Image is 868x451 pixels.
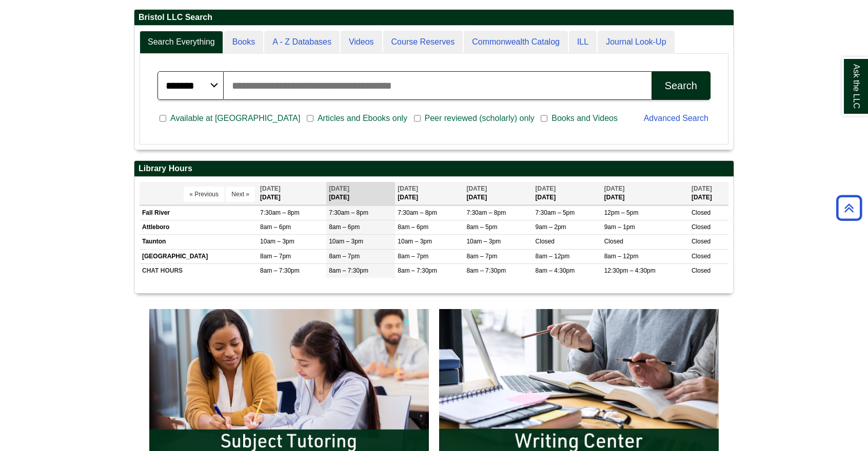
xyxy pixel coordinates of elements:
span: 9am – 2pm [536,223,566,231]
a: Search Everything [140,31,223,54]
span: 10am – 3pm [398,238,432,245]
span: 8am – 12pm [604,253,639,260]
span: Closed [692,267,711,274]
span: 8am – 7pm [260,253,291,260]
span: 8am – 7:30pm [260,267,300,274]
span: 7:30am – 8pm [398,209,437,216]
span: 8am – 7:30pm [329,267,368,274]
span: [DATE] [536,185,556,192]
span: 7:30am – 8pm [329,209,368,216]
th: [DATE] [395,182,464,205]
a: Journal Look-Up [598,31,674,54]
th: [DATE] [326,182,395,205]
span: 7:30am – 8pm [466,209,506,216]
span: [DATE] [692,185,712,192]
span: Available at [GEOGRAPHIC_DATA] [166,112,304,125]
span: 7:30am – 5pm [536,209,575,216]
span: [DATE] [398,185,418,192]
h2: Library Hours [134,161,734,177]
span: 9am – 1pm [604,223,635,231]
input: Articles and Ebooks only [307,114,313,123]
a: A - Z Databases [264,31,340,54]
span: 12pm – 5pm [604,209,639,216]
span: 8am – 7pm [329,253,360,260]
td: Taunton [140,235,258,249]
span: 12:30pm – 4:30pm [604,267,656,274]
span: 7:30am – 8pm [260,209,300,216]
th: [DATE] [464,182,532,205]
span: 10am – 3pm [329,238,363,245]
span: Closed [536,238,555,245]
h2: Bristol LLC Search [134,10,734,26]
input: Books and Videos [541,114,547,123]
td: Attleboro [140,220,258,235]
a: Videos [341,31,382,54]
span: [DATE] [466,185,487,192]
input: Peer reviewed (scholarly) only [414,114,421,123]
span: Books and Videos [547,112,622,125]
span: [DATE] [260,185,281,192]
span: 8am – 7:30pm [466,267,506,274]
span: Closed [692,253,711,260]
span: Closed [692,223,711,231]
span: 8am – 6pm [398,223,428,231]
span: Closed [692,238,711,245]
td: [GEOGRAPHIC_DATA] [140,249,258,263]
span: 8am – 7:30pm [398,267,437,274]
th: [DATE] [689,182,728,205]
span: 8am – 5pm [466,223,497,231]
span: 10am – 3pm [466,238,501,245]
span: Peer reviewed (scholarly) only [421,112,539,125]
th: [DATE] [602,182,689,205]
span: Closed [604,238,623,245]
div: Search [665,80,697,92]
th: [DATE] [258,182,326,205]
a: Back to Top [833,201,865,215]
button: « Previous [184,187,224,202]
span: 8am – 6pm [329,223,360,231]
span: 8am – 7pm [398,253,428,260]
button: Next » [226,187,255,202]
span: 8am – 6pm [260,223,291,231]
a: Books [224,31,263,54]
input: Available at [GEOGRAPHIC_DATA] [160,114,166,123]
a: Commonwealth Catalog [464,31,568,54]
span: 10am – 3pm [260,238,294,245]
td: Fall River [140,206,258,220]
a: ILL [569,31,597,54]
span: [DATE] [329,185,349,192]
a: Advanced Search [644,114,708,122]
span: 8am – 7pm [466,253,497,260]
span: Closed [692,209,711,216]
button: Search [652,71,711,100]
th: [DATE] [533,182,602,205]
span: 8am – 12pm [536,253,570,260]
a: Course Reserves [383,31,463,54]
td: CHAT HOURS [140,263,258,278]
span: 8am – 4:30pm [536,267,575,274]
span: [DATE] [604,185,625,192]
span: Articles and Ebooks only [313,112,411,125]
